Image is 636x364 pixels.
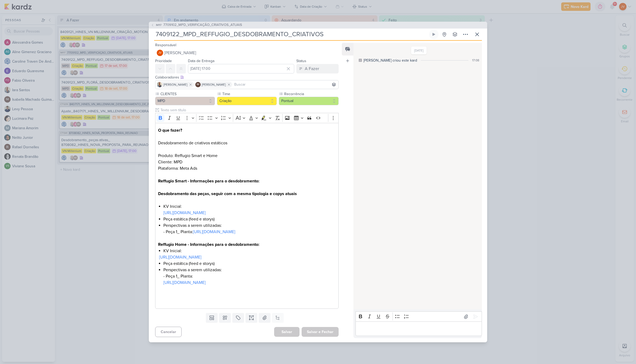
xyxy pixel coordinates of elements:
li: Perspectivas a serem utilizadas: - Peça 1_ ⁠Planta: [163,222,336,241]
a: [URL][DOMAIN_NAME] [159,255,201,260]
button: JV [PERSON_NAME] [155,48,339,58]
span: IM117 [155,23,162,27]
div: [PERSON_NAME] criou este kard [363,58,417,63]
p: Produto: Reffugio Smart e Home Cliente: MPD Plataforma: Meta Ads [158,153,336,178]
div: 17:08 [472,58,479,63]
p: JV [158,52,162,54]
button: Criação [217,97,277,105]
p: Desdobramento de criativos estáticos [158,140,336,153]
div: Editor editing area: main [356,321,482,336]
img: Iara Santos [157,82,162,87]
input: Kard Sem Título [154,30,428,39]
div: Editor toolbar [356,311,482,322]
div: Ligar relógio [432,32,436,36]
button: Cancelar [155,327,182,337]
button: IM117 7709102_MPD_VERIFICAÇÃO_CRIATIVOS_ATUAIS [151,22,242,28]
div: A Fazer [305,66,319,72]
button: Pontual [279,97,339,105]
button: MPD [155,97,215,105]
a: [URL][DOMAIN_NAME] [193,229,235,234]
label: Status [296,59,306,63]
label: CLIENTES [160,91,215,97]
li: Perspectivas a serem utilizadas: - ⁠Peça 1_ ⁠Planta: [163,267,336,298]
label: Recorrência [284,91,339,97]
span: [PERSON_NAME] [163,82,187,87]
div: Editor toolbar [155,113,339,123]
strong: O que fazer? [158,128,182,133]
label: Prioridade [155,59,172,63]
strong: Reffugio Home - Informações para o desdobramento: [158,242,259,247]
label: Data de Entrega [188,59,214,63]
p: IM [197,83,199,86]
input: Buscar [233,81,337,88]
input: Select a date [188,64,294,73]
button: A Fazer [296,64,339,73]
label: Time [222,91,277,97]
label: Responsável [155,43,176,47]
span: [PERSON_NAME] [164,50,196,56]
div: Isabella Machado Guimarães [195,82,201,87]
strong: Reffugio Smart - Informações para o desdobramento: [158,178,259,184]
span: [PERSON_NAME] [202,82,226,87]
input: Texto sem título [159,107,339,113]
div: Editor editing area: main [155,123,339,309]
div: Joney Viana [157,50,163,56]
div: Colaboradores [155,75,339,80]
li: Peça estática (feed e storys) [163,216,336,222]
li: KV Inicial: [163,248,336,254]
li: Peça estática (feed e storys) [163,260,336,267]
li: KV Inicial: [163,203,336,216]
a: [URL][DOMAIN_NAME] [163,210,206,215]
span: 7709102_MPD_VERIFICAÇÃO_CRIATIVOS_ATUAIS [163,22,242,28]
a: [URL][DOMAIN_NAME] [163,280,206,285]
strong: Desdobramento das peças, seguir com a mesma tipologia e copys atuais [158,191,297,196]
